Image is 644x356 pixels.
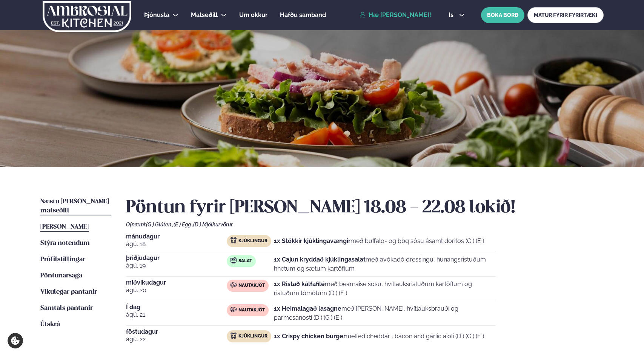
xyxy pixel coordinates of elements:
span: Salat [238,258,252,264]
a: Samtals pantanir [40,304,93,313]
span: Nautakjöt [238,307,265,313]
a: Stýra notendum [40,239,90,248]
a: [PERSON_NAME] [40,223,89,232]
span: Stýra notendum [40,240,90,246]
img: chicken.svg [231,333,237,339]
div: Ofnæmi: [126,221,604,228]
img: logo [42,1,132,32]
span: (E ) Egg , [174,221,193,228]
p: með bearnaise sósu, hvítlauksristuðum kartöflum og ristuðum tómötum (D ) (E ) [274,280,496,298]
span: Prófílstillingar [40,256,85,263]
span: mánudagur [126,234,227,240]
img: chicken.svg [231,237,237,243]
span: Þjónusta [144,11,169,19]
span: Kjúklingur [238,333,267,339]
span: Pöntunarsaga [40,272,82,279]
a: MATUR FYRIR FYRIRTÆKI [527,7,604,23]
span: Hafðu samband [280,11,326,19]
p: með [PERSON_NAME], hvítlauksbrauði og parmesanosti (D ) (G ) (E ) [274,304,496,322]
a: Næstu [PERSON_NAME] matseðill [40,197,111,215]
a: Um okkur [239,11,267,20]
img: beef.svg [231,282,237,288]
a: Útskrá [40,320,60,329]
span: Kjúklingur [238,238,267,244]
span: Nautakjöt [238,283,265,289]
a: Hafðu samband [280,11,326,20]
span: (D ) Mjólkurvörur [193,221,233,228]
a: Prófílstillingar [40,255,85,264]
span: Í dag [126,304,227,310]
span: Útskrá [40,321,60,328]
strong: 1x Heimalagað lasagne [274,305,341,312]
span: ágú. 18 [126,240,227,249]
strong: 1x Crispy chicken burger [274,333,346,340]
strong: 1x Ristað kálfafilé [274,280,325,288]
strong: 1x Stökkir kjúklingavængir [274,237,350,245]
span: föstudagur [126,329,227,335]
strong: 1x Cajun kryddað kjúklingasalat [274,256,366,263]
span: ágú. 19 [126,261,227,270]
a: Matseðill [191,11,218,20]
a: Vikulegar pantanir [40,288,97,297]
span: is [449,12,456,18]
a: Hæ [PERSON_NAME]! [360,12,431,19]
span: Samtals pantanir [40,305,93,311]
span: Matseðill [191,11,218,19]
h2: Pöntun fyrir [PERSON_NAME] 18.08 - 22.08 lokið! [126,197,604,218]
button: is [443,12,471,18]
span: ágú. 21 [126,310,227,319]
button: BÓKA BORÐ [481,7,524,23]
span: Næstu [PERSON_NAME] matseðill [40,198,109,214]
span: ágú. 20 [126,286,227,295]
span: Um okkur [239,11,267,19]
a: Pöntunarsaga [40,271,82,280]
img: beef.svg [231,306,237,313]
span: ágú. 22 [126,335,227,344]
span: (G ) Glúten , [146,221,174,228]
a: Þjónusta [144,11,169,20]
span: Vikulegar pantanir [40,289,97,295]
p: með avókadó dressingu, hunangsristuðum hnetum og sætum kartöflum [274,255,496,273]
span: miðvikudagur [126,280,227,286]
span: þriðjudagur [126,255,227,261]
img: salad.svg [231,257,237,263]
p: með buffalo- og bbq sósu ásamt doritos (G ) (E ) [274,237,484,246]
span: [PERSON_NAME] [40,224,89,230]
p: melted cheddar , bacon and garlic aioli (D ) (G ) (E ) [274,332,484,341]
a: Cookie settings [8,333,23,348]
